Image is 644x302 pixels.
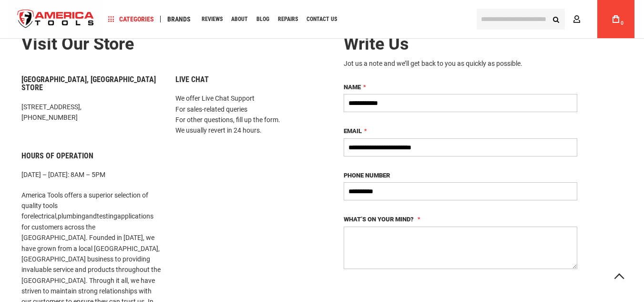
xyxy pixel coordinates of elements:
a: Contact Us [302,13,341,26]
span: Reviews [202,16,223,22]
h6: Live Chat [175,75,315,84]
h6: [GEOGRAPHIC_DATA], [GEOGRAPHIC_DATA] Store [21,75,161,92]
span: What’s on your mind? [344,216,414,223]
span: Repairs [278,16,298,22]
span: 0 [621,21,624,26]
span: Contact Us [307,16,337,22]
span: About [231,16,248,22]
a: About [227,13,252,26]
a: store logo [10,1,102,37]
a: Blog [252,13,274,26]
a: Reviews [197,13,227,26]
a: testing [97,212,117,220]
h2: Visit our store [21,35,315,54]
p: [DATE] – [DATE]: 8AM – 5PM [21,169,161,180]
span: Email [344,127,362,135]
p: We offer Live Chat Support For sales-related queries For other questions, fill up the form. We us... [175,93,315,136]
span: Phone Number [344,172,390,179]
a: electrical [30,212,56,220]
a: Repairs [274,13,302,26]
span: Brands [167,16,191,22]
p: [STREET_ADDRESS], [PHONE_NUMBER] [21,102,161,123]
span: Blog [256,16,269,22]
img: America Tools [10,1,102,37]
button: Search [547,10,565,28]
a: Categories [104,13,158,26]
a: Brands [163,13,195,26]
span: Name [344,83,361,91]
span: Write Us [344,34,409,54]
div: Jot us a note and we’ll get back to you as quickly as possible. [344,59,577,68]
a: plumbing [58,212,85,220]
span: Categories [108,16,154,22]
h6: Hours of Operation [21,152,161,160]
